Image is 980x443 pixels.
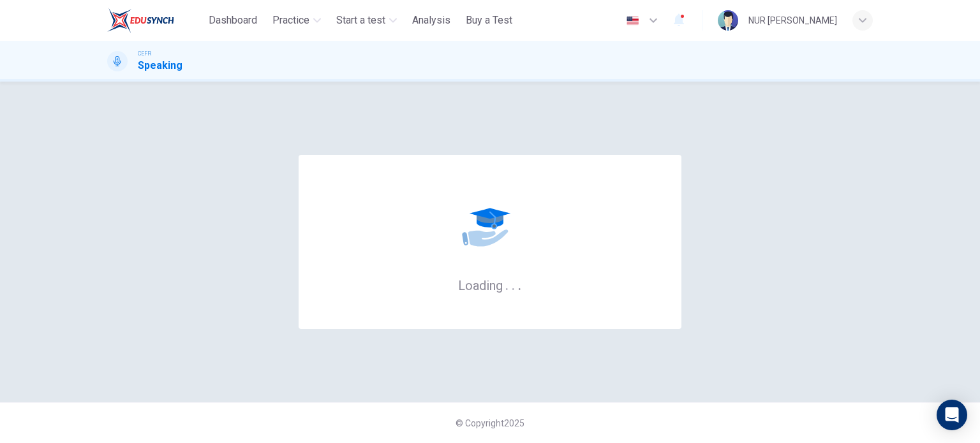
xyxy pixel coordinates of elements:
[107,8,204,33] a: ELTC logo
[331,9,402,32] button: Start a test
[511,273,516,294] h6: .
[937,400,967,430] div: Open Intercom Messenger
[138,49,151,58] span: CEFR
[272,13,309,28] span: Practice
[107,8,174,33] img: ELTC logo
[625,16,641,25] img: en
[456,418,524,428] span: © Copyright 2025
[209,13,257,28] span: Dashboard
[204,9,262,32] button: Dashboard
[748,13,837,28] div: NUR [PERSON_NAME]
[336,13,385,28] span: Start a test
[267,9,326,32] button: Practice
[718,10,738,31] img: Profile picture
[517,273,522,294] h6: .
[505,273,509,294] h6: .
[461,9,517,32] button: Buy a Test
[466,13,512,28] span: Buy a Test
[412,13,450,28] span: Analysis
[138,58,182,73] h1: Speaking
[458,277,522,293] h6: Loading
[407,9,456,32] button: Analysis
